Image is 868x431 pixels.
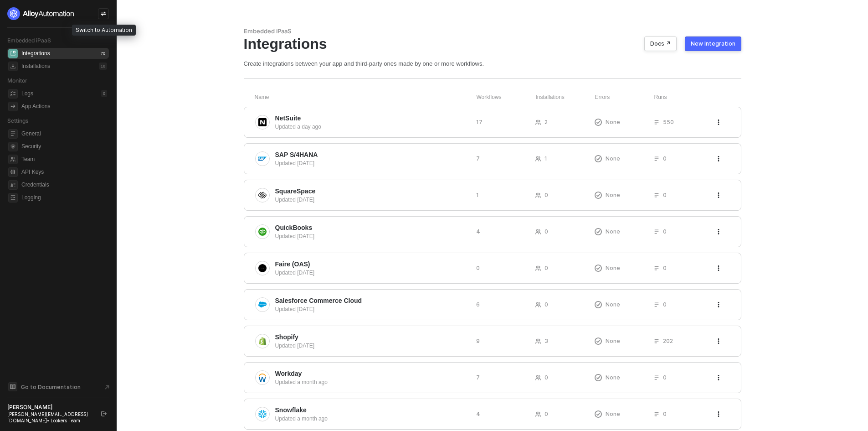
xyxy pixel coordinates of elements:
[8,62,18,71] span: installations
[663,118,674,126] span: 550
[275,260,310,269] span: Faire (OAS)
[21,128,107,139] span: General
[663,337,673,345] span: 202
[258,191,267,199] img: integration-icon
[275,123,469,131] div: Updated a day ago
[663,410,667,418] span: 0
[716,265,721,271] span: icon-threedots
[8,167,18,177] span: api-key
[606,337,620,345] span: None
[716,192,721,198] span: icon-threedots
[275,269,469,277] div: Updated [DATE]
[654,156,659,161] span: icon-list
[101,11,106,16] span: icon-swap
[476,410,480,418] span: 4
[595,192,602,199] span: icon-exclamation
[595,93,654,101] div: Errors
[258,155,267,163] img: integration-icon
[595,228,602,235] span: icon-exclamation
[535,156,541,161] span: icon-users
[595,410,602,418] span: icon-exclamation
[595,119,602,126] span: icon-exclamation
[21,141,107,152] span: Security
[258,301,267,309] img: integration-icon
[21,192,107,203] span: Logging
[535,302,541,307] span: icon-users
[654,411,659,417] span: icon-list
[21,62,50,70] div: Installations
[275,378,469,386] div: Updated a month ago
[275,196,469,204] div: Updated [DATE]
[8,102,18,111] span: icon-app-actions
[8,382,17,391] span: documentation
[663,374,667,381] span: 0
[535,192,541,198] span: icon-users
[275,342,469,350] div: Updated [DATE]
[7,37,51,44] span: Embedded iPaaS
[8,89,18,99] span: icon-logs
[606,301,620,308] span: None
[103,383,112,392] span: document-arrow
[663,155,667,162] span: 0
[663,301,667,308] span: 0
[535,229,541,234] span: icon-users
[654,375,659,380] span: icon-list
[21,383,81,391] span: Go to Documentation
[716,156,721,161] span: icon-threedots
[535,411,541,417] span: icon-users
[275,159,469,167] div: Updated [DATE]
[606,374,620,381] span: None
[21,179,107,190] span: Credentials
[99,50,107,57] div: 70
[663,228,667,235] span: 0
[7,117,28,124] span: Settings
[476,118,483,126] span: 17
[685,36,741,51] button: New Integration
[535,338,541,344] span: icon-users
[275,296,362,305] span: Salesforce Commerce Cloud
[275,415,469,423] div: Updated a month ago
[258,374,267,382] img: integration-icon
[72,25,136,36] div: Switch to Automation
[654,229,659,234] span: icon-list
[476,191,479,199] span: 1
[21,154,107,165] span: Team
[244,35,741,52] div: Integrations
[101,411,107,416] span: logout
[716,411,721,417] span: icon-threedots
[644,36,677,51] button: Docs ↗
[255,93,477,101] div: Name
[8,129,18,139] span: general
[595,265,602,272] span: icon-exclamation
[544,301,548,308] span: 0
[21,90,33,98] div: Logs
[654,265,659,271] span: icon-list
[535,119,541,125] span: icon-users
[8,155,18,164] span: team
[716,338,721,344] span: icon-threedots
[606,410,620,418] span: None
[101,90,107,97] div: 0
[244,27,741,35] div: Embedded iPaaS
[7,381,109,392] a: Knowledge Base
[535,375,541,380] span: icon-users
[544,337,548,345] span: 3
[606,264,620,272] span: None
[595,374,602,381] span: icon-exclamation
[21,103,50,110] div: App Actions
[544,191,548,199] span: 0
[544,118,548,126] span: 2
[716,229,721,234] span: icon-threedots
[595,338,602,345] span: icon-exclamation
[654,192,659,198] span: icon-list
[476,264,480,272] span: 0
[536,93,595,101] div: Installations
[7,411,93,424] div: [PERSON_NAME][EMAIL_ADDRESS][DOMAIN_NAME] • Lookers Team
[8,180,18,190] span: credentials
[8,142,18,151] span: security
[476,155,480,162] span: 7
[606,155,620,162] span: None
[544,264,548,272] span: 0
[663,191,667,199] span: 0
[544,374,548,381] span: 0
